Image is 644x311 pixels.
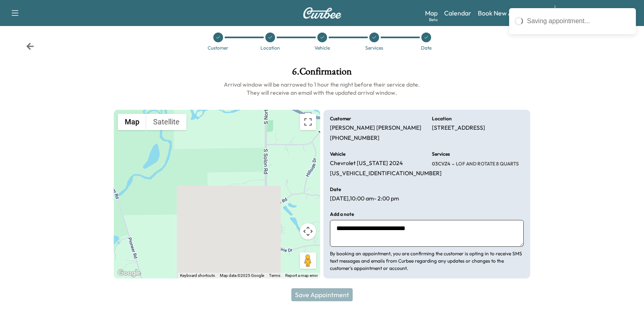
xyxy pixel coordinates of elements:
[330,135,379,142] p: [PHONE_NUMBER]
[432,152,450,157] h6: Services
[454,161,519,167] span: LOF AND ROTATE 8 QUARTS
[330,187,341,192] h6: Date
[114,80,530,97] h6: Arrival window will be narrowed to 1 hour the night before their service date. They will receive ...
[330,212,354,217] h6: Add a note
[478,8,546,18] a: Book New Appointment
[116,268,143,278] a: Open this area in Google Maps (opens a new window)
[425,8,438,18] a: MapBeta
[330,160,403,167] p: Chevrolet [US_STATE] 2024
[330,116,351,121] h6: Customer
[118,114,146,130] button: Show street map
[450,160,454,168] span: -
[527,16,630,26] div: Saving appointment...
[300,252,316,269] button: Drag Pegman onto the map to open Street View
[269,273,280,278] a: Terms (opens in new tab)
[303,7,342,19] img: Curbee Logo
[330,195,399,202] p: [DATE] , 10:00 am - 2:00 pm
[300,223,316,239] button: Map camera controls
[432,116,452,121] h6: Location
[432,161,450,167] span: 03CVZ4
[330,152,345,157] h6: Vehicle
[429,17,438,23] div: Beta
[330,124,421,132] p: [PERSON_NAME] [PERSON_NAME]
[330,170,442,177] p: [US_VEHICLE_IDENTIFICATION_NUMBER]
[220,273,264,278] span: Map data ©2025 Google
[300,114,316,130] button: Toggle fullscreen view
[208,46,228,50] div: Customer
[330,250,523,272] p: By booking an appointment, you are confirming the customer is opting in to receive SMS text messa...
[314,46,330,50] div: Vehicle
[146,114,186,130] button: Show satellite imagery
[421,46,432,50] div: Date
[180,273,215,278] button: Keyboard shortcuts
[432,124,485,132] p: [STREET_ADDRESS]
[114,67,530,80] h1: 6 . Confirmation
[285,273,318,278] a: Report a map error
[26,42,34,50] div: Back
[260,46,280,50] div: Location
[444,8,471,18] a: Calendar
[365,46,383,50] div: Services
[116,268,143,278] img: Google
